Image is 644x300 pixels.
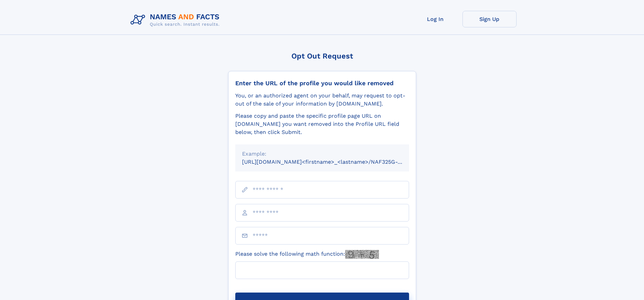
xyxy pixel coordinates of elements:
[242,150,402,158] div: Example:
[408,11,462,27] a: Log In
[235,92,409,108] div: You, or an authorized agent on your behalf, may request to opt-out of the sale of your informatio...
[462,11,517,27] a: Sign Up
[242,159,422,165] small: [URL][DOMAIN_NAME]<firstname>_<lastname>/NAF325G-xxxxxxxx
[228,52,416,60] div: Opt Out Request
[235,250,379,259] label: Please solve the following math function:
[128,11,225,29] img: Logo Names and Facts
[235,112,409,136] div: Please copy and paste the specific profile page URL on [DOMAIN_NAME] you want removed into the Pr...
[235,79,409,87] div: Enter the URL of the profile you would like removed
